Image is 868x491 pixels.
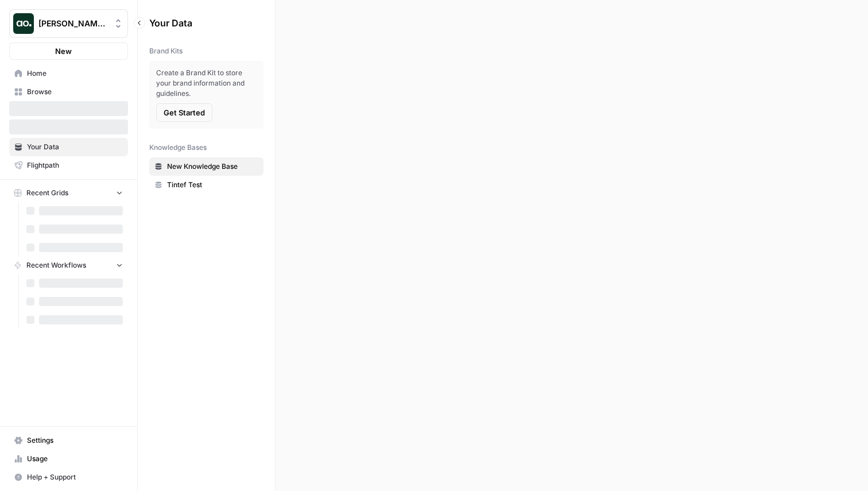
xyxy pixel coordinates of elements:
span: Create a Brand Kit to store your brand information and guidelines. [156,68,257,99]
span: Brand Kits [149,46,183,56]
span: Help + Support [27,472,123,482]
button: Get Started [156,103,212,122]
a: Home [9,64,128,83]
span: Get Started [164,107,205,118]
button: Help + Support [9,468,128,486]
button: Recent Grids [9,184,128,202]
a: Settings [9,431,128,450]
span: Recent Grids [26,188,68,198]
span: Knowledge Bases [149,142,207,153]
a: Usage [9,450,128,468]
img: Justina testing Logo [13,13,34,34]
a: Flightpath [9,156,128,175]
button: Recent Workflows [9,257,128,274]
span: Settings [27,435,123,446]
a: Your Data [9,138,128,156]
span: [PERSON_NAME] testing [38,18,108,29]
span: New [55,45,72,57]
a: New Knowledge Base [149,157,263,176]
span: New Knowledge Base [167,161,258,172]
button: Workspace: Justina testing [9,9,128,38]
span: Flightpath [27,160,123,171]
a: Tintef Test [149,176,263,194]
span: Tintef Test [167,180,258,190]
span: Your Data [149,16,250,30]
span: Usage [27,454,123,464]
button: New [9,42,128,60]
span: Browse [27,87,123,97]
span: Your Data [27,142,123,152]
span: Home [27,68,123,79]
a: Browse [9,83,128,101]
span: Recent Workflows [26,260,86,270]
